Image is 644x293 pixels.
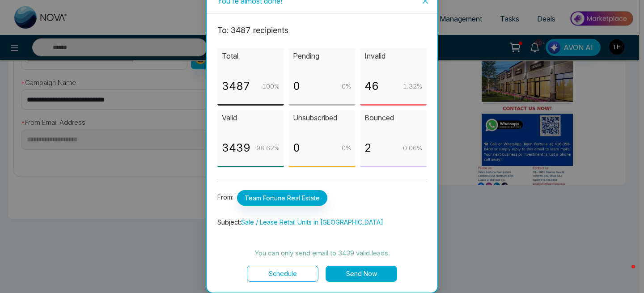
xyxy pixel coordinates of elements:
p: 0 [293,140,300,157]
p: 0 % [342,81,351,91]
span: Team Fortune Real Estate [237,190,327,206]
button: Schedule [247,266,318,282]
p: 1.32 % [403,81,422,91]
p: Bounced [364,112,422,123]
p: 98.62 % [256,143,280,153]
p: Invalid [364,51,422,62]
p: You can only send email to 3439 valid leads. [217,248,427,259]
p: 3439 [222,140,250,157]
p: Pending [293,51,351,62]
p: From: [217,190,427,206]
p: To: 3487 recipient s [217,24,427,37]
span: Sale / Lease Retail Units in [GEOGRAPHIC_DATA] [241,218,383,226]
p: 0 % [342,143,351,153]
p: 0 [293,78,300,95]
p: 0.06 % [403,143,422,153]
iframe: Intercom live chat [614,263,635,284]
p: Total [222,51,280,62]
p: 2 [364,140,371,157]
p: 100 % [262,81,280,91]
p: Unsubscribed [293,112,351,123]
p: 46 [364,78,379,95]
p: 3487 [222,78,250,95]
p: Valid [222,112,280,123]
p: Subject: [217,217,427,227]
button: Send Now [326,266,397,282]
